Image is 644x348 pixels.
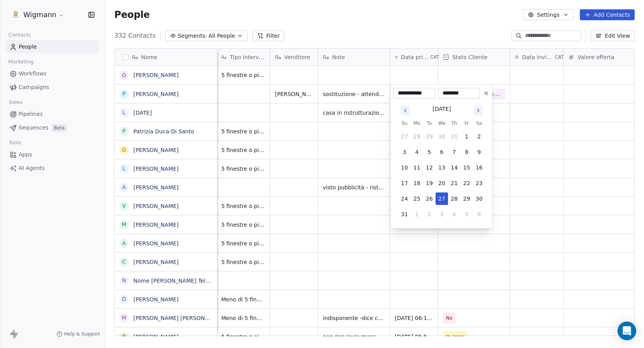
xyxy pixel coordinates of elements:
[411,130,423,143] button: 28
[436,177,448,189] button: 20
[423,177,436,189] button: 19
[436,146,448,158] button: 6
[473,208,485,220] button: 6
[473,177,485,189] button: 23
[436,208,448,220] button: 3
[423,192,436,205] button: 26
[411,192,423,205] button: 25
[460,161,473,174] button: 15
[473,192,485,205] button: 30
[423,161,436,174] button: 12
[448,161,460,174] button: 14
[460,177,473,189] button: 22
[411,119,423,127] th: Monday
[460,192,473,205] button: 29
[448,130,460,143] button: 31
[398,161,411,174] button: 10
[411,177,423,189] button: 18
[398,192,411,205] button: 24
[448,192,460,205] button: 28
[473,146,485,158] button: 9
[460,130,473,143] button: 1
[448,119,460,127] th: Thursday
[398,119,411,127] th: Sunday
[460,146,473,158] button: 8
[436,161,448,174] button: 13
[473,105,484,116] button: Go to next month
[400,105,411,116] button: Go to previous month
[448,146,460,158] button: 7
[423,208,436,220] button: 2
[411,146,423,158] button: 4
[436,192,448,205] button: 27
[473,119,485,127] th: Saturday
[398,208,411,220] button: 31
[460,119,473,127] th: Friday
[398,130,411,143] button: 27
[448,208,460,220] button: 4
[411,161,423,174] button: 11
[460,208,473,220] button: 5
[473,130,485,143] button: 2
[411,208,423,220] button: 1
[436,119,448,127] th: Wednesday
[423,146,436,158] button: 5
[398,177,411,189] button: 17
[423,119,436,127] th: Tuesday
[432,105,451,113] div: [DATE]
[436,130,448,143] button: 30
[423,130,436,143] button: 29
[448,177,460,189] button: 21
[473,161,485,174] button: 16
[398,146,411,158] button: 3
